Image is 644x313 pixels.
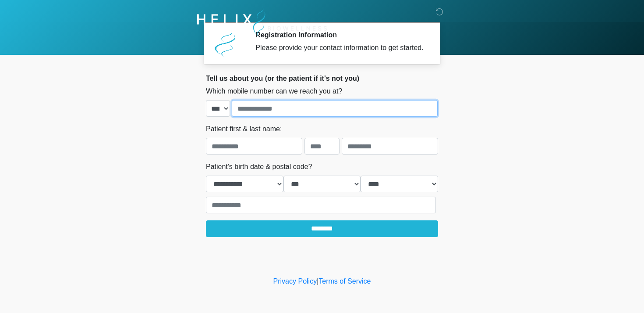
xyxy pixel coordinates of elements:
[206,162,312,172] label: Patient's birth date & postal code?
[317,277,318,285] a: |
[206,124,282,134] label: Patient first & last name:
[206,74,438,83] h2: Tell us about you (or the patient if it's not you)
[255,43,425,53] div: Please provide your contact information to get started.
[206,86,342,97] label: Which mobile number can we reach you at?
[273,277,317,285] a: Privacy Policy
[318,277,371,285] a: Terms of Service
[197,7,327,38] img: Helix Biowellness Logo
